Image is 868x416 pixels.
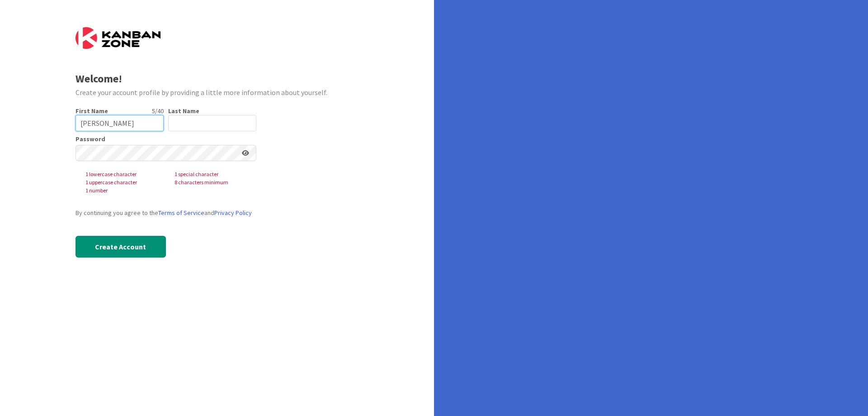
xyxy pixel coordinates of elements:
[75,208,256,218] div: By continuing you agree to the and
[158,209,204,217] a: Terms of Service
[111,107,164,115] div: 5 / 40
[75,236,166,258] button: Create Account
[168,107,199,115] label: Last Name
[78,170,167,178] span: 1 lowercase character
[75,27,160,49] img: Kanban Zone
[75,107,108,115] label: First Name
[75,136,105,142] label: Password
[167,178,256,186] span: 8 characters minimum
[75,71,359,87] div: Welcome!
[78,178,167,186] span: 1 uppercase character
[167,170,256,178] span: 1 special character
[214,209,252,217] a: Privacy Policy
[75,87,359,98] div: Create your account profile by providing a little more information about yourself.
[78,186,167,195] span: 1 number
